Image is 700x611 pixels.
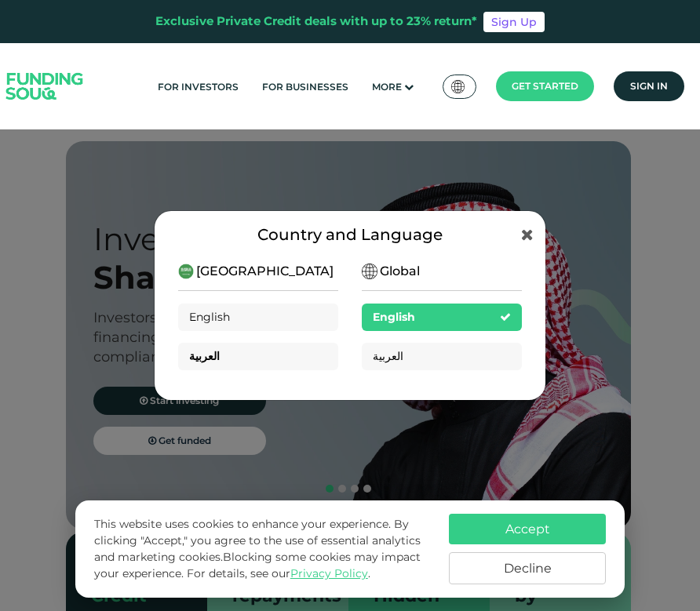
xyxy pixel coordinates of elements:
[189,349,220,363] span: العربية
[178,223,522,246] div: Country and Language
[290,566,368,580] a: Privacy Policy
[451,80,465,93] img: SA Flag
[373,349,403,363] span: العربية
[373,310,415,324] span: English
[154,74,242,100] a: For Investors
[372,81,402,93] span: More
[155,13,477,31] div: Exclusive Private Credit deals with up to 23% return*
[189,310,230,324] span: English
[483,12,545,32] a: Sign Up
[178,264,194,279] img: SA Flag
[614,71,684,101] a: Sign in
[196,262,334,281] span: [GEOGRAPHIC_DATA]
[380,262,420,281] span: Global
[94,516,433,582] p: This website uses cookies to enhance your experience. By clicking "Accept," you agree to the use ...
[449,514,606,544] button: Accept
[94,550,421,580] span: Blocking some cookies may impact your experience.
[187,566,370,580] span: For details, see our .
[512,80,578,92] span: Get started
[449,552,606,584] button: Decline
[258,74,352,100] a: For Businesses
[362,264,377,279] img: SA Flag
[630,80,668,92] span: Sign in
